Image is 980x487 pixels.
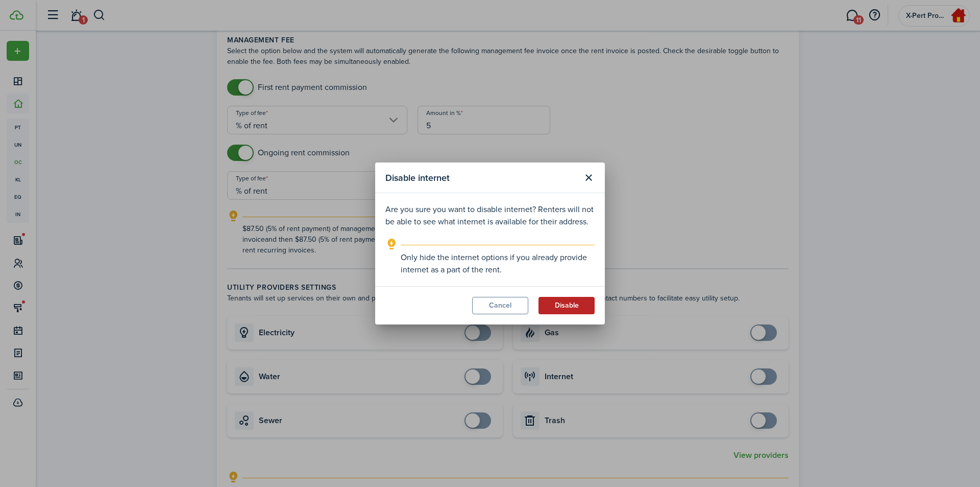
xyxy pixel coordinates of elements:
explanation-description: Only hide the internet options if you already provide internet as a part of the rent. [401,251,595,276]
button: Close modal [580,169,597,187]
modal-title: Disable internet [385,168,577,188]
button: Cancel [472,297,528,314]
p: Are you sure you want to disable internet? Renters will not be able to see what internet is avail... [385,203,595,228]
i: outline [385,238,398,250]
button: Disable [538,297,595,314]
